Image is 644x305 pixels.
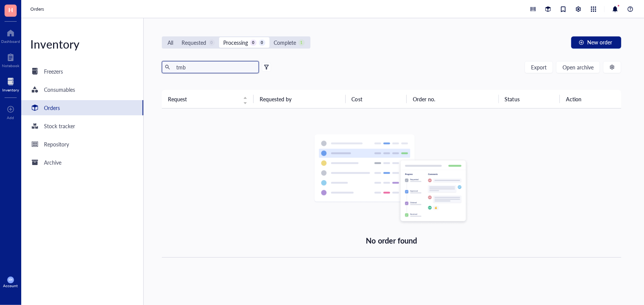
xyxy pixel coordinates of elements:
th: Request [162,90,254,108]
th: Status [499,90,560,108]
span: Request [168,95,238,103]
button: Open archive [556,61,600,73]
a: Repository [21,137,143,152]
a: Dashboard [1,27,20,44]
a: Consumables [21,82,143,97]
div: 0 [259,39,265,46]
div: Notebook [2,63,19,68]
div: Repository [44,140,69,148]
span: New order [587,39,612,45]
a: Orders [30,5,45,13]
div: Account [3,283,18,288]
div: Inventory [21,36,143,52]
button: Export [525,61,553,73]
span: H [8,5,13,14]
div: Complete [274,38,296,47]
span: Open archive [563,64,594,70]
th: Cost [346,90,407,108]
a: Archive [21,155,143,170]
div: Dashboard [1,39,20,44]
div: 1 [298,39,305,46]
div: 0 [208,39,215,46]
div: Freezers [44,67,63,75]
div: segmented control [162,36,310,49]
th: Action [560,90,621,108]
a: Orders [21,100,143,115]
div: Stock tracker [44,122,75,130]
button: New order [571,36,621,49]
a: Inventory [2,75,19,92]
input: Find orders in table [173,61,256,73]
div: Add [7,115,14,120]
div: No order found [366,234,417,247]
div: Archive [44,158,61,167]
div: Orders [44,104,60,112]
span: KM [9,278,13,281]
div: Processing [223,38,248,47]
th: Order no. [407,90,498,108]
a: Freezers [21,64,143,79]
div: 0 [250,39,257,46]
div: All [168,38,173,47]
span: Export [531,64,547,70]
img: Empty state [314,134,469,225]
div: Requested [182,38,206,47]
div: Inventory [2,88,19,92]
a: Stock tracker [21,118,143,134]
th: Requested by [254,90,345,108]
div: Consumables [44,85,75,94]
a: Notebook [2,51,19,68]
